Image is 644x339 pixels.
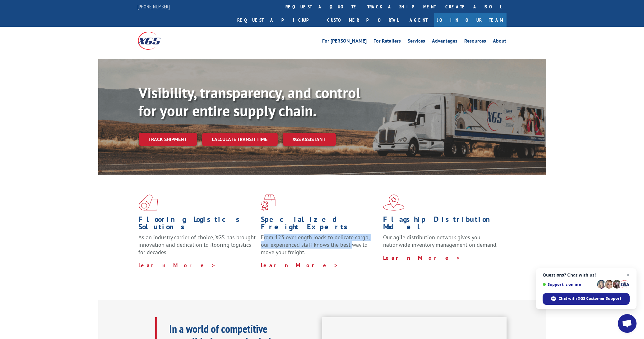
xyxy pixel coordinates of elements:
a: Customer Portal [323,13,404,27]
div: Open chat [618,314,637,333]
a: Services [408,39,425,45]
span: Our agile distribution network gives you nationwide inventory management on demand. [383,234,498,248]
a: Request a pickup [233,13,323,27]
a: Resources [465,39,486,45]
a: Learn More > [261,262,338,269]
a: XGS ASSISTANT [283,133,336,146]
span: Chat with XGS Customer Support [559,296,622,301]
a: For [PERSON_NAME] [322,39,367,45]
b: Visibility, transparency, and control for your entire supply chain. [139,83,361,120]
h1: Specialized Freight Experts [261,216,378,234]
a: About [493,39,507,45]
a: Learn More > [383,254,461,261]
a: Advantages [432,39,458,45]
a: For Retailers [374,39,401,45]
span: As an industry carrier of choice, XGS has brought innovation and dedication to flooring logistics... [139,234,256,256]
span: Close chat [624,271,632,279]
p: From 123 overlength loads to delicate cargo, our experienced staff knows the best way to move you... [261,234,378,261]
div: Chat with XGS Customer Support [543,293,630,305]
a: [PHONE_NUMBER] [138,3,170,10]
a: Agent [404,13,434,27]
img: xgs-icon-flagship-distribution-model-red [383,195,405,211]
img: xgs-icon-focused-on-flooring-red [261,195,276,211]
span: Questions? Chat with us! [543,273,630,277]
h1: Flooring Logistics Solutions [139,216,256,234]
h1: Flagship Distribution Model [383,216,501,234]
span: Support is online [543,282,595,287]
a: Join Our Team [434,13,507,27]
a: Learn More > [139,262,216,269]
a: Track shipment [139,133,197,146]
a: Calculate transit time [202,133,278,146]
img: xgs-icon-total-supply-chain-intelligence-red [139,195,158,211]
